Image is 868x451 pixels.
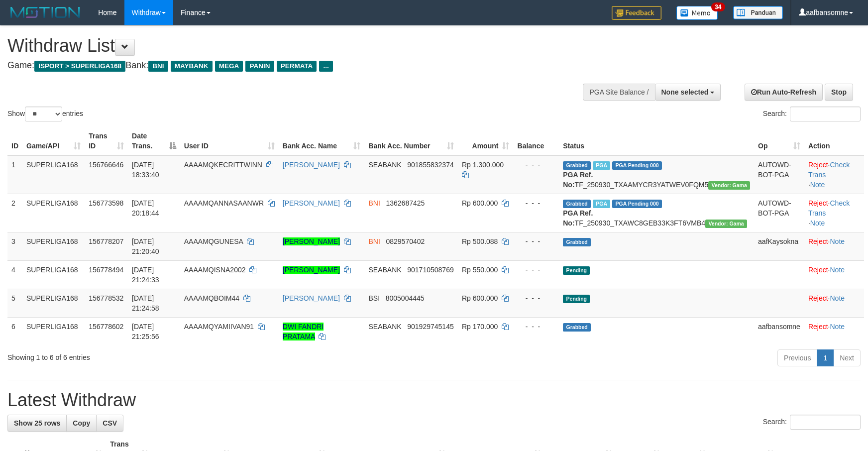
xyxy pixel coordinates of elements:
[7,317,22,345] td: 6
[462,237,498,245] span: Rp 500.088
[563,238,591,246] span: Grabbed
[517,322,555,332] div: - - -
[22,232,85,260] td: SUPERLIGA168
[34,61,125,72] span: ISPORT > SUPERLIGA168
[563,209,593,227] b: PGA Ref. No:
[22,127,85,155] th: Game/API: activate to sort column ascending
[148,61,168,72] span: BNI
[563,266,590,275] span: Pending
[808,237,828,245] a: Reject
[563,161,591,170] span: Grabbed
[830,294,845,302] a: Note
[563,171,593,189] b: PGA Ref. No:
[184,266,246,274] span: AAAAMQISNA2002
[563,200,591,208] span: Grabbed
[705,220,747,228] span: Vendor URL: https://trx31.1velocity.biz
[89,199,123,207] span: 156773598
[407,161,453,169] span: Copy 901855832374 to clipboard
[245,61,274,72] span: PANIN
[804,194,864,232] td: · ·
[25,107,62,121] select: Showentries
[462,323,498,331] span: Rp 170.000
[808,323,828,331] a: Reject
[89,266,123,274] span: 156778494
[184,323,254,331] span: AAAAMQYAMIIVAN91
[128,127,180,155] th: Date Trans.: activate to sort column descending
[132,237,159,255] span: [DATE] 21:20:40
[283,199,340,207] a: [PERSON_NAME]
[804,232,864,260] td: ·
[763,415,861,430] label: Search:
[833,349,861,366] a: Next
[7,155,22,194] td: 1
[583,84,654,101] div: PGA Site Balance /
[804,289,864,317] td: ·
[89,237,123,245] span: 156778207
[810,219,825,227] a: Note
[364,127,458,155] th: Bank Acc. Number: activate to sort column ascending
[517,198,555,208] div: - - -
[563,295,590,303] span: Pending
[804,155,864,194] td: · ·
[283,237,340,245] a: [PERSON_NAME]
[790,107,861,121] input: Search:
[808,294,828,302] a: Reject
[22,155,85,194] td: SUPERLIGA168
[368,161,401,169] span: SEABANK
[655,84,721,101] button: None selected
[559,194,754,232] td: TF_250930_TXAWC8GEB33K3FT6VMB4
[22,260,85,289] td: SUPERLIGA168
[612,200,662,208] span: PGA Pending
[462,266,498,274] span: Rp 550.000
[7,232,22,260] td: 3
[754,232,804,260] td: aafKaysokna
[407,323,453,331] span: Copy 901929745145 to clipboard
[593,200,610,208] span: Marked by aafsoycanthlai
[386,294,425,302] span: Copy 8005004445 to clipboard
[132,199,159,217] span: [DATE] 20:18:44
[777,349,817,366] a: Previous
[517,160,555,170] div: - - -
[754,127,804,155] th: Op: activate to sort column ascending
[7,107,83,121] label: Show entries
[89,161,123,169] span: 156766646
[368,199,380,207] span: BNI
[458,127,513,155] th: Amount: activate to sort column ascending
[184,237,243,245] span: AAAAMQGUNESA
[830,237,845,245] a: Note
[754,194,804,232] td: AUTOWD-BOT-PGA
[462,161,504,169] span: Rp 1.300.000
[132,266,159,284] span: [DATE] 21:24:33
[808,199,850,217] a: Check Trans
[708,181,750,190] span: Vendor URL: https://trx31.1velocity.biz
[386,237,425,245] span: Copy 0829570402 to clipboard
[184,294,239,302] span: AAAAMQBOIM44
[283,294,340,302] a: [PERSON_NAME]
[85,127,128,155] th: Trans ID: activate to sort column ascending
[754,317,804,345] td: aafbansomne
[89,323,123,331] span: 156778602
[132,161,159,179] span: [DATE] 18:33:40
[808,199,828,207] a: Reject
[7,36,569,56] h1: Withdraw List
[830,323,845,331] a: Note
[132,294,159,312] span: [DATE] 21:24:58
[171,61,213,72] span: MAYBANK
[513,127,559,155] th: Balance
[462,199,498,207] span: Rp 600.000
[745,84,823,101] a: Run Auto-Refresh
[22,289,85,317] td: SUPERLIGA168
[319,61,332,72] span: ...
[810,181,825,189] a: Note
[7,61,569,71] h4: Game: Bank:
[14,419,60,427] span: Show 25 rows
[559,155,754,194] td: TF_250930_TXAAMYCR3YATWEV0FQM5
[517,265,555,275] div: - - -
[184,199,264,207] span: AAAAMQANNASAANWR
[73,419,90,427] span: Copy
[368,323,401,331] span: SEABANK
[808,266,828,274] a: Reject
[825,84,853,101] a: Stop
[763,107,861,121] label: Search:
[180,127,279,155] th: User ID: activate to sort column ascending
